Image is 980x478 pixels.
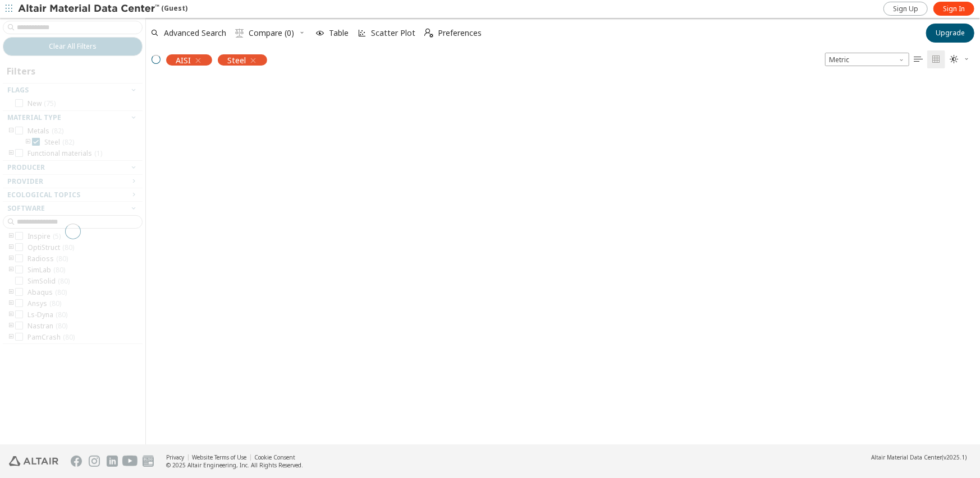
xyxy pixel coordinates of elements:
[936,29,965,38] span: Upgrade
[438,29,482,37] span: Preferences
[176,55,191,65] span: AISI
[893,4,918,13] span: Sign Up
[945,50,974,68] button: Theme
[933,2,974,16] a: Sign In
[146,71,980,444] div: grid
[166,461,303,469] div: © 2025 Altair Engineering, Inc. All Rights Reserved.
[192,453,246,461] a: Website Terms of Use
[18,3,187,15] div: (Guest)
[235,29,244,38] i: 
[932,55,941,64] i: 
[871,453,942,461] span: Altair Material Data Center
[371,29,415,37] span: Scatter Plot
[914,55,923,64] i: 
[825,53,909,66] span: Metric
[825,53,909,66] div: Unit System
[254,453,295,461] a: Cookie Consent
[950,55,959,64] i: 
[164,29,226,37] span: Advanced Search
[909,50,927,68] button: Table View
[927,50,945,68] button: Tile View
[926,24,974,43] button: Upgrade
[227,55,246,65] span: Steel
[871,453,967,461] div: (v2025.1)
[883,2,928,16] a: Sign Up
[943,4,965,13] span: Sign In
[166,453,184,461] a: Privacy
[424,29,433,38] i: 
[249,29,294,37] span: Compare (0)
[329,29,349,37] span: Table
[18,3,161,15] img: Altair Material Data Center
[9,456,58,466] img: Altair Engineering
